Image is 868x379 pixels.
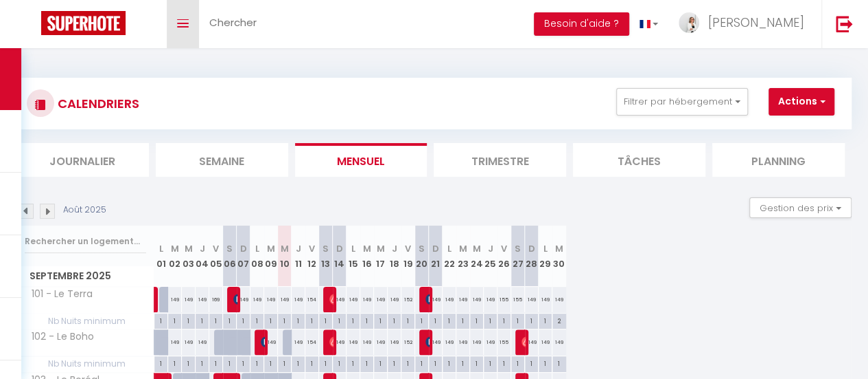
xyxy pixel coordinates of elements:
[168,329,182,355] div: 149
[525,329,539,355] div: 149
[322,242,329,255] abbr: S
[552,356,566,369] div: 1
[278,226,292,287] th: 10
[401,226,415,287] th: 19
[255,242,259,255] abbr: L
[360,226,374,287] th: 16
[182,329,196,355] div: 149
[209,314,222,327] div: 1
[511,314,524,327] div: 1
[525,314,538,327] div: 1
[552,287,566,312] div: 149
[392,242,397,255] abbr: J
[292,287,305,312] div: 149
[534,12,629,36] button: Besoin d'aide ?
[196,356,209,369] div: 1
[552,329,566,355] div: 149
[182,226,196,287] th: 03
[319,226,333,287] th: 13
[237,287,250,312] div: 149
[539,314,552,327] div: 1
[223,226,237,287] th: 06
[233,286,238,312] span: [PERSON_NAME]
[484,356,497,369] div: 1
[305,314,318,327] div: 1
[497,314,511,327] div: 1
[196,226,209,287] th: 04
[209,226,223,287] th: 05
[19,287,96,302] span: 101 - Le Terra
[305,356,318,369] div: 1
[17,314,154,329] span: Nb Nuits minimum
[278,287,292,312] div: 149
[292,356,305,369] div: 1
[264,329,278,355] div: 149
[17,266,154,286] span: Septembre 2025
[171,242,179,255] abbr: M
[182,314,195,327] div: 1
[405,242,411,255] abbr: V
[305,226,319,287] th: 12
[16,143,149,177] li: Journalier
[182,287,196,312] div: 149
[515,242,521,255] abbr: S
[616,88,748,116] button: Filtrer par hébergement
[679,12,699,33] img: ...
[17,356,154,371] span: Nb Nuits minimum
[209,287,223,312] div: 169
[528,242,535,255] abbr: D
[182,356,195,369] div: 1
[292,329,305,355] div: 149
[250,226,264,287] th: 08
[278,356,291,369] div: 1
[360,329,374,355] div: 149
[374,314,387,327] div: 1
[333,356,346,369] div: 1
[501,242,507,255] abbr: V
[250,314,263,327] div: 1
[196,314,209,327] div: 1
[388,314,401,327] div: 1
[168,226,182,287] th: 02
[19,329,97,345] span: 102 - Le Boho
[264,226,278,287] th: 09
[525,226,539,287] th: 28
[497,287,511,312] div: 155
[484,287,497,312] div: 149
[250,356,263,369] div: 1
[278,314,291,327] div: 1
[11,6,52,47] button: Ouvrir le widget de chat LiveChat
[488,242,493,255] abbr: J
[511,226,525,287] th: 27
[388,356,401,369] div: 1
[511,287,525,312] div: 155
[154,356,167,369] div: 1
[196,287,209,312] div: 149
[497,329,511,355] div: 155
[374,356,387,369] div: 1
[377,242,385,255] abbr: M
[333,329,347,355] div: 149
[712,143,845,177] li: Planning
[473,242,481,255] abbr: M
[347,287,360,312] div: 149
[333,287,347,312] div: 149
[200,242,205,255] abbr: J
[41,11,126,35] img: Super Booking
[415,356,428,369] div: 1
[497,226,511,287] th: 26
[708,14,804,31] span: [PERSON_NAME]
[347,314,360,327] div: 1
[539,329,552,355] div: 149
[749,197,852,218] button: Gestion des prix
[168,314,181,327] div: 1
[261,329,266,355] span: [PERSON_NAME]
[223,356,236,369] div: 1
[329,329,334,355] span: ⁨Eleftheria ([PERSON_NAME])[PERSON_NAME]
[415,314,428,327] div: 1
[329,286,334,312] span: [PERSON_NAME]
[470,356,483,369] div: 1
[63,204,106,217] p: Août 2025
[456,287,470,312] div: 149
[360,356,373,369] div: 1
